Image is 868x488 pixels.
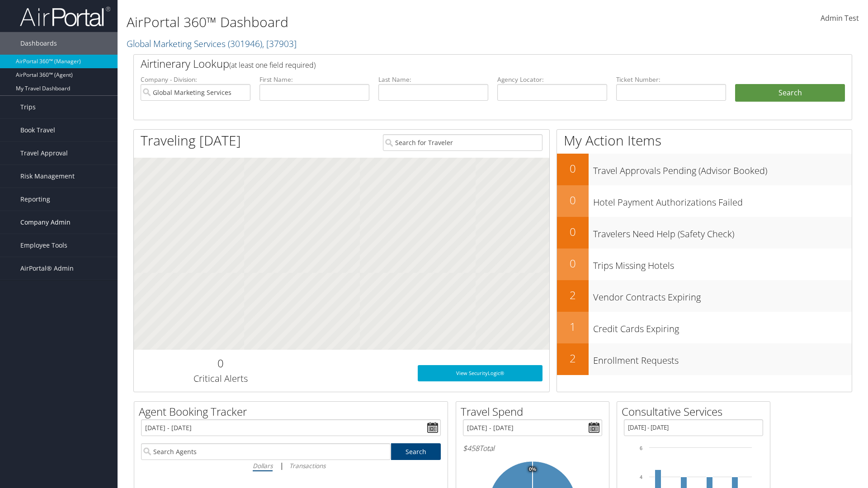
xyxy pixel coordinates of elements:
span: , [ 37903 ] [262,38,297,50]
a: 0Travelers Need Help (Safety Check) [557,217,852,249]
label: First Name: [259,75,369,84]
h2: 0 [557,192,589,208]
span: Risk Management [20,165,75,188]
h2: Airtinerary Lookup [141,56,785,71]
h2: 0 [141,356,300,371]
h2: Travel Spend [461,404,609,419]
tspan: 0% [529,467,536,472]
span: Reporting [20,188,50,211]
label: Company - Division: [141,75,250,84]
h3: Critical Alerts [141,372,300,385]
h2: 0 [557,256,589,271]
h6: Total [463,443,602,453]
img: airportal-logo.png [20,6,110,27]
i: Dollars [253,461,273,470]
span: Trips [20,96,36,118]
h2: 0 [557,224,589,239]
h2: 2 [557,351,589,366]
a: 0Trips Missing Hotels [557,249,852,280]
h1: Traveling [DATE] [141,131,241,150]
h3: Vendor Contracts Expiring [593,286,852,304]
label: Last Name: [378,75,488,84]
tspan: 6 [640,446,642,451]
tspan: 4 [640,474,642,480]
h3: Hotel Payment Authorizations Failed [593,192,852,209]
h1: AirPortal 360™ Dashboard [127,13,615,32]
a: 0Hotel Payment Authorizations Failed [557,185,852,217]
h1: My Action Items [557,131,852,150]
span: AirPortal® Admin [20,257,74,280]
a: 0Travel Approvals Pending (Advisor Booked) [557,154,852,185]
a: View SecurityLogic® [418,365,542,381]
span: Dashboards [20,32,57,55]
a: Search [391,443,441,460]
a: 2Enrollment Requests [557,343,852,375]
span: Company Admin [20,211,71,234]
div: | [141,460,441,471]
a: 1Credit Cards Expiring [557,312,852,343]
a: Global Marketing Services [127,38,297,50]
input: Search Agents [141,443,391,460]
span: Admin Test [821,13,859,23]
h3: Travel Approvals Pending (Advisor Booked) [593,160,852,177]
h2: Agent Booking Tracker [139,404,448,419]
h2: 1 [557,319,589,334]
h3: Trips Missing Hotels [593,255,852,272]
label: Agency Locator: [497,75,607,84]
span: Employee Tools [20,234,67,257]
h2: 2 [557,287,589,303]
span: Travel Approval [20,142,68,164]
a: 2Vendor Contracts Expiring [557,280,852,312]
input: Search for Traveler [383,134,542,151]
span: (at least one field required) [229,60,316,70]
h3: Travelers Need Help (Safety Check) [593,223,852,240]
i: Transactions [289,461,325,470]
h3: Credit Cards Expiring [593,318,852,335]
h2: 0 [557,161,589,176]
span: ( 301946 ) [228,38,262,50]
button: Search [735,84,845,102]
h3: Enrollment Requests [593,350,852,367]
h2: Consultative Services [622,404,770,419]
span: $458 [463,443,479,453]
span: Book Travel [20,119,55,141]
label: Ticket Number: [616,75,726,84]
a: Admin Test [821,5,859,33]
